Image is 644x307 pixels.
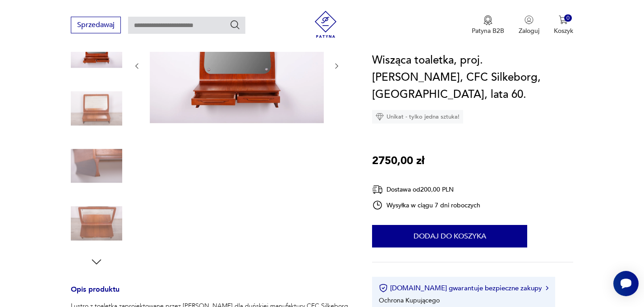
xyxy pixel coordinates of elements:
iframe: Smartsupp widget button [613,271,639,296]
img: Ikona strzałki w prawo [546,286,548,290]
img: Ikonka użytkownika [524,15,534,24]
div: Wysyłka w ciągu 7 dni roboczych [372,200,480,211]
div: Dostawa od 200,00 PLN [372,184,480,195]
button: Sprzedawaj [71,17,121,33]
img: Zdjęcie produktu Wisząca toaletka, proj. J. Andersen, CFC Silkeborg, Dania, lata 60. [71,83,122,134]
img: Patyna - sklep z meblami i dekoracjami vintage [312,11,339,38]
img: Ikona dostawy [372,184,383,195]
img: Zdjęcie produktu Wisząca toaletka, proj. J. Andersen, CFC Silkeborg, Dania, lata 60. [71,140,122,192]
div: Unikat - tylko jedna sztuka! [372,110,463,124]
div: 0 [564,14,572,22]
img: Zdjęcie produktu Wisząca toaletka, proj. J. Andersen, CFC Silkeborg, Dania, lata 60. [71,198,122,249]
li: Ochrona Kupującego [379,296,440,305]
img: Ikona diamentu [376,113,384,121]
p: Koszyk [554,27,573,35]
button: Szukaj [230,19,240,30]
button: Zaloguj [519,15,539,35]
img: Ikona koszyka [559,15,568,24]
img: Zdjęcie produktu Wisząca toaletka, proj. J. Andersen, CFC Silkeborg, Dania, lata 60. [150,7,324,123]
img: Ikona certyfikatu [379,284,388,293]
a: Sprzedawaj [71,23,121,29]
button: [DOMAIN_NAME] gwarantuje bezpieczne zakupy [379,284,548,293]
h1: Wisząca toaletka, proj. [PERSON_NAME], CFC Silkeborg, [GEOGRAPHIC_DATA], lata 60. [372,52,573,103]
p: Zaloguj [519,27,539,35]
p: 2750,00 zł [372,152,424,170]
img: Ikona medalu [483,15,492,25]
button: Patyna B2B [472,15,504,35]
button: 0Koszyk [554,15,573,35]
a: Ikona medaluPatyna B2B [472,15,504,35]
p: Patyna B2B [472,27,504,35]
h3: Opis produktu [71,287,350,302]
button: Dodaj do koszyka [372,225,527,247]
